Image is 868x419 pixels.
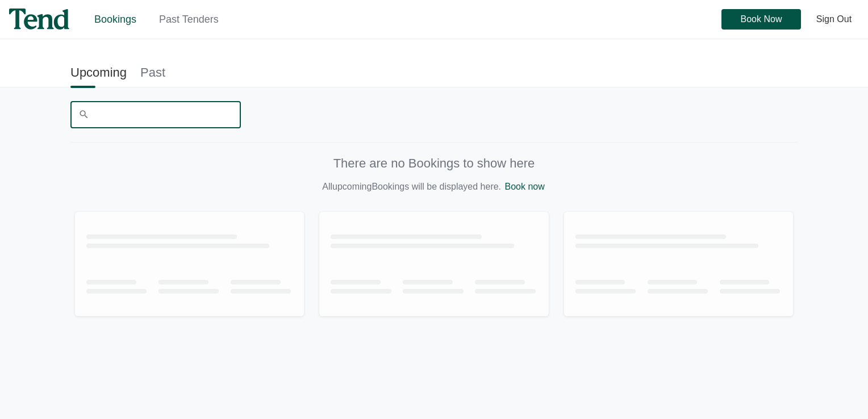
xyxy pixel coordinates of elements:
a: Past Tenders [159,14,219,25]
a: Upcoming [70,60,127,85]
a: Bookings [94,14,136,25]
img: tend-logo.4d3a83578fb939362e0a58f12f1af3e6.svg [9,9,69,30]
a: Book now [505,182,545,191]
p: There are no Bookings to show here [75,156,793,171]
button: Book Now [721,9,801,30]
p: All upcoming Bookings will be displayed here. [75,180,793,194]
button: Sign Out [809,9,859,30]
a: Past [140,60,165,85]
